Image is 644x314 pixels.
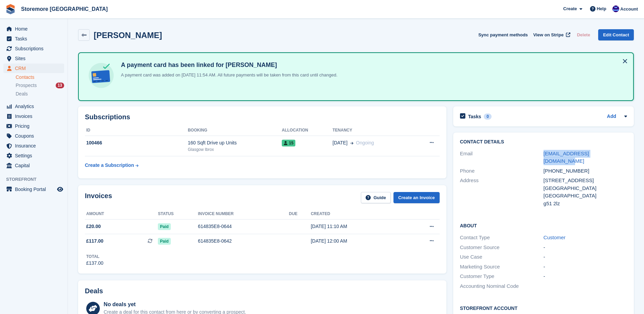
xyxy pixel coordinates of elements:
[478,29,528,40] button: Sync payment methods
[15,64,56,73] span: CRM
[198,238,289,245] div: 614835E8-0642
[3,121,64,131] a: menu
[15,141,56,151] span: Insurance
[544,177,627,185] div: [STREET_ADDRESS]
[16,90,64,98] a: Deals
[16,74,64,81] a: Contacts
[282,125,333,136] th: Allocation
[460,273,544,280] div: Customer Type
[393,192,440,203] a: Create an Invoice
[85,287,103,295] h2: Deals
[188,125,282,136] th: Booking
[460,282,544,290] div: Accounting Nominal Code
[104,300,246,309] div: No deals yet
[544,253,627,261] div: -
[3,64,64,73] a: menu
[311,238,403,245] div: [DATE] 12:00 AM
[15,34,56,43] span: Tasks
[18,3,110,15] a: Storemore [GEOGRAPHIC_DATA]
[468,114,481,120] h2: Tasks
[15,131,56,141] span: Coupons
[6,176,68,183] span: Storefront
[544,167,627,175] div: [PHONE_NUMBER]
[3,185,64,194] a: menu
[311,223,403,230] div: [DATE] 11:10 AM
[3,102,64,111] a: menu
[544,151,589,164] a: [EMAIL_ADDRESS][DOMAIN_NAME]
[15,44,56,53] span: Subscriptions
[188,146,282,153] div: Glasgow Ibrox
[15,121,56,131] span: Pricing
[56,185,64,193] a: Preview store
[598,29,634,40] a: Edit Contact
[85,139,188,146] div: 100466
[3,161,64,170] a: menu
[118,72,337,78] p: A payment card was added on [DATE] 11:54 AM. All future payments will be taken from this card unt...
[94,31,162,40] h2: [PERSON_NAME]
[3,24,64,34] a: menu
[15,102,56,111] span: Analytics
[460,167,544,175] div: Phone
[158,209,198,220] th: Status
[16,91,28,97] span: Deals
[3,151,64,160] a: menu
[86,238,104,245] span: £117.00
[85,159,139,172] a: Create a Subscription
[3,111,64,121] a: menu
[85,209,158,220] th: Amount
[85,125,188,136] th: ID
[544,244,627,251] div: -
[86,223,101,230] span: £20.00
[460,139,627,145] h2: Contact Details
[597,5,606,12] span: Help
[56,83,64,88] div: 13
[3,131,64,141] a: menu
[612,5,619,12] img: Angela
[460,304,627,311] h2: Storefront Account
[86,260,104,267] div: £137.00
[158,238,170,245] span: Paid
[198,223,289,230] div: 614835E8-0644
[574,29,593,40] button: Delete
[3,141,64,151] a: menu
[531,29,572,40] a: View on Stripe
[282,140,295,146] span: 15
[188,139,282,146] div: 160 Sqft Drive up Units
[5,4,16,14] img: stora-icon-8386f47178a22dfd0bd8f6a31ec36ba5ce8667c1dd55bd0f319d3a0aa187defe.svg
[85,113,440,121] h2: Subscriptions
[544,192,627,200] div: [GEOGRAPHIC_DATA]
[3,44,64,53] a: menu
[15,54,56,63] span: Sites
[198,209,289,220] th: Invoice number
[563,5,577,12] span: Create
[15,161,56,170] span: Capital
[484,114,492,120] div: 0
[85,162,134,169] div: Create a Subscription
[460,234,544,242] div: Contact Type
[544,234,566,240] a: Customer
[85,192,112,203] h2: Invoices
[607,113,616,121] a: Add
[361,192,391,203] a: Guide
[3,54,64,63] a: menu
[460,222,627,229] h2: About
[118,61,337,69] h4: A payment card has been linked for [PERSON_NAME]
[544,200,627,208] div: g51 2lz
[544,263,627,271] div: -
[16,82,37,89] span: Prospects
[333,125,412,136] th: Tenancy
[16,82,64,89] a: Prospects 13
[289,209,311,220] th: Due
[15,24,56,34] span: Home
[460,177,544,207] div: Address
[15,185,56,194] span: Booking Portal
[460,263,544,271] div: Marketing Source
[544,185,627,192] div: [GEOGRAPHIC_DATA]
[86,254,104,260] div: Total
[15,151,56,160] span: Settings
[356,140,374,145] span: Ongoing
[460,244,544,251] div: Customer Source
[15,111,56,121] span: Invoices
[620,6,638,13] span: Account
[87,61,115,90] img: card-linked-ebf98d0992dc2aeb22e95c0e3c79077019eb2392cfd83c6a337811c24bc77127.svg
